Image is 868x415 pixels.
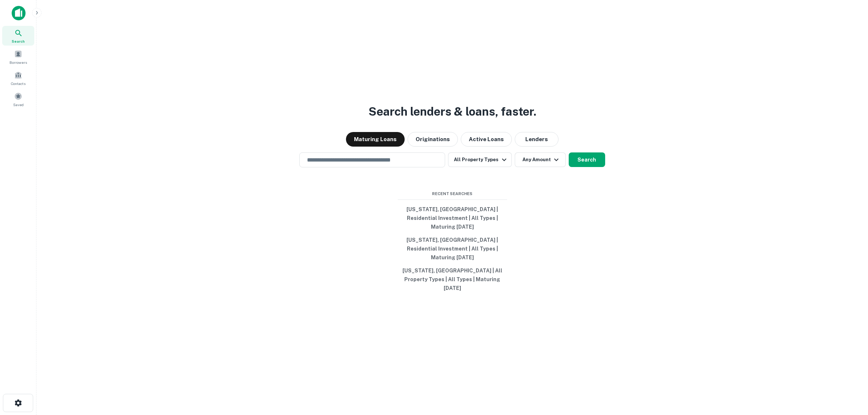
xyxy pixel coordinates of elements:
span: Saved [13,102,24,108]
button: Search [569,152,605,167]
button: [US_STATE], [GEOGRAPHIC_DATA] | Residential Investment | All Types | Maturing [DATE] [398,203,507,233]
span: Recent Searches [398,191,507,197]
span: Search [12,38,25,44]
span: Contacts [11,81,26,86]
iframe: Chat Widget [832,357,868,392]
button: [US_STATE], [GEOGRAPHIC_DATA] | All Property Types | All Types | Maturing [DATE] [398,264,507,295]
button: Lenders [515,132,558,147]
a: Search [2,26,34,46]
h3: Search lenders & loans, faster. [369,103,536,120]
button: All Property Types [448,152,511,167]
img: capitalize-icon.png [12,6,26,20]
button: Maturing Loans [346,132,405,147]
button: Active Loans [461,132,512,147]
span: Borrowers [9,59,27,65]
button: [US_STATE], [GEOGRAPHIC_DATA] | Residential Investment | All Types | Maturing [DATE] [398,233,507,264]
a: Saved [2,89,34,109]
a: Contacts [2,68,34,88]
a: Borrowers [2,47,34,67]
button: Any Amount [515,152,566,167]
button: Originations [408,132,458,147]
